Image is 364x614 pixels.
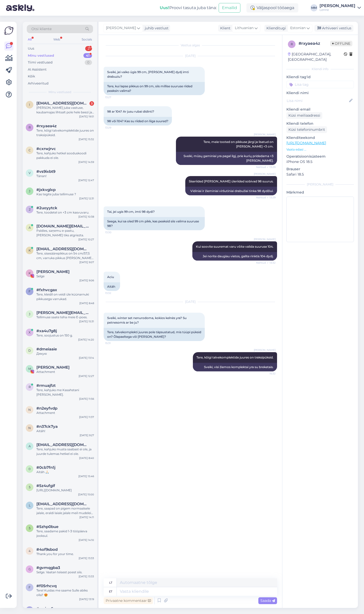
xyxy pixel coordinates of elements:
[29,526,31,530] span: 5
[79,597,94,601] div: [DATE] 13:19
[105,95,124,99] span: 13:27
[36,269,70,274] span: Kristin Niidu
[79,279,94,282] div: [DATE] 9:06
[36,210,94,215] div: Tere, toodetel on +3 cm kasvuvaru.
[36,333,94,338] div: Tere, soojustus on 150 g.
[29,271,31,275] span: K
[49,90,71,94] span: Minu vestlused
[36,442,89,447] span: anuska84@mail.ru
[29,503,31,507] span: l
[36,169,55,174] span: #vs9ixbt9
[29,207,31,211] span: 2
[36,411,94,415] div: Attachment
[288,52,344,62] div: [GEOGRAPHIC_DATA], [GEOGRAPHIC_DATA]
[36,224,89,228] span: agate.fr@inbox.lv
[286,141,326,145] a: [URL][DOMAIN_NAME]
[107,316,187,324] span: Sveiki, winter set nenurodoma, kokios kelnès yra? Su petnesomis ar be ju?
[160,5,169,10] b: Uus!
[36,552,94,556] div: Thank you for your time.
[36,529,94,538] div: Tere, saadame pakid 1-3 tööpäeva jooksul.
[109,587,112,596] div: et
[36,124,57,128] span: #rxyaea4z
[286,121,354,126] p: Kliendi telefon
[36,447,94,456] div: Tere, kahjuks musta saabast ei ole, ja juurde tulemas hetkel ei ole.
[192,252,277,261] div: Jei norite daugiau vietos, galite rinktis 104 dydį.
[256,196,276,199] span: Nähtud ✓ 13:29
[79,356,94,360] div: [DATE] 13:14
[196,355,274,359] span: Tere, kõigi talvekomplektide juures on traksipüksid.
[29,385,31,389] span: r
[286,190,354,195] p: Märkmed
[80,433,94,437] div: [DATE] 9:27
[31,26,52,32] span: Otsi kliente
[256,261,276,265] span: Nähtud ✓ 13:32
[36,329,57,333] span: #xa4u7g8j
[286,182,354,187] div: [PERSON_NAME]
[36,206,57,210] span: #2uoyytck
[79,575,94,578] div: [DATE] 13:33
[286,81,354,88] input: Lisa tag
[79,374,94,378] div: [DATE] 12:27
[286,159,354,164] p: iPhone OS 18.5
[219,3,240,13] button: Emailid
[4,26,14,35] img: Askly Logo
[36,251,94,260] div: Tere, sisesäärepikkus on 54 cm/57,5 cm, varruka pikkus [PERSON_NAME] 61 cm /63,5 cm.
[36,187,56,192] span: #jxkvglxp
[36,151,94,160] div: Tere, kahjuks hetkel sooduskoodi pakkuda ei ole.
[287,98,348,103] input: Lisa nimi
[104,43,277,48] div: Vestlus algas
[36,365,70,370] span: Maris Lember
[107,70,190,78] span: Sveiki, jei vaiko ūgis 99 cm, [PERSON_NAME] dydį imti drabuziu?
[189,179,274,183] span: Siseriided [PERSON_NAME] üleriided sobivad 98 suurus.
[78,238,94,241] div: [DATE] 10:27
[36,228,94,238] div: Paldies, saņemu e-pastu, [PERSON_NAME] tiks atgriezta.
[330,41,352,46] span: Offline
[105,230,124,234] span: 13:30
[36,524,58,529] span: #5zhp0bue
[28,349,31,352] span: d
[36,128,94,137] div: Tere, kõigi talvekomplektide juures on traksipüksid.
[52,36,61,43] div: Web
[89,101,94,106] div: 3
[29,485,31,489] span: 5
[29,248,31,252] span: k
[36,502,89,506] span: lauratibar@gmail.com
[36,547,58,552] span: #4of9sbod
[36,470,94,474] div: Aitäh 🙏🏻
[78,493,94,496] div: [DATE] 15:00
[29,312,30,316] span: J
[143,26,169,31] div: juhib vestlust
[320,4,355,8] div: [PERSON_NAME]
[28,81,49,86] div: Arhiveeritud
[286,126,327,133] div: Küsi telefoninumbrit
[79,301,94,305] div: [DATE] 8:48
[105,126,124,130] span: 13:29
[29,444,31,448] span: a
[28,53,54,58] div: Minu vestlused
[235,25,254,31] span: Lithuanian
[109,578,112,587] div: lt
[36,506,94,515] div: Tere, saapad on pigem normaalsele jalale, eraldi laiale jalale meil mudeleid ei ole.
[79,260,94,264] div: [DATE] 9:07
[291,42,293,46] span: r
[29,189,30,193] span: j
[28,74,35,79] div: Kõik
[79,538,94,542] div: [DATE] 14:10
[29,125,31,129] span: r
[36,429,94,433] div: Aitäh!
[85,60,92,65] div: 0
[286,107,354,112] p: Kliendi email
[78,160,94,164] div: [DATE] 14:59
[36,315,94,320] div: Tellimuse saate teha meie E-poes.
[36,347,57,351] span: #dmeiaaie
[286,74,354,80] p: Kliendi tag'id
[36,584,57,588] span: #f05rhcvq
[106,25,136,31] span: [PERSON_NAME]
[286,112,322,119] div: Küsi meiliaadressi
[264,26,286,31] div: Klienditugi
[78,178,94,182] div: [DATE] 12:47
[246,3,298,12] div: Väljaspool tööaega
[29,330,31,334] span: x
[36,483,55,488] span: #5z4ufgif
[36,370,94,374] div: Attachment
